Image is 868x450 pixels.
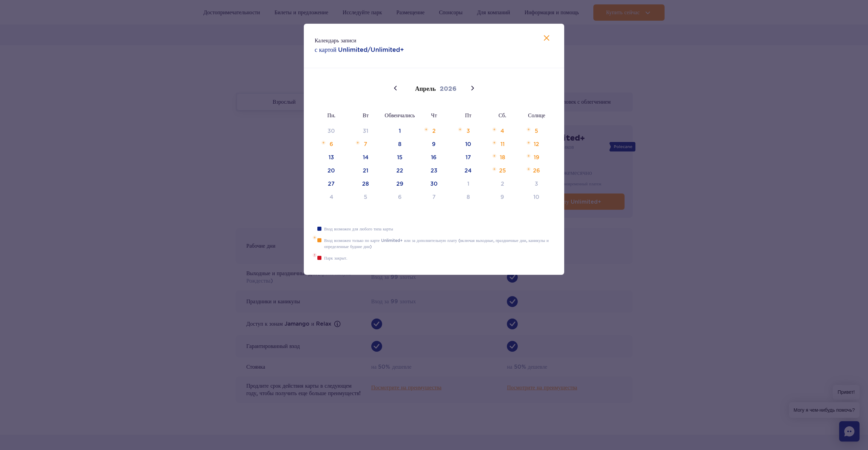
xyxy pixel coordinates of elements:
[431,112,437,119] font: Чт
[315,37,356,44] font: Календарь записи
[465,112,472,119] font: Пт
[498,112,506,119] font: Сб.
[528,112,545,119] font: Солнце
[385,112,415,119] font: Обвенчались
[315,46,404,53] font: с картой Unlimited/Unlimited+
[324,238,549,249] font: Вход возможен только по карте Unlimited+ или за дополнительную плату (включая выходные, праздничн...
[415,85,436,93] font: Апрель
[324,255,347,261] font: Парк закрыт.
[327,112,335,119] font: Пн.
[324,226,393,231] font: Вход возможен для любого типа карты
[362,112,369,119] font: Вт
